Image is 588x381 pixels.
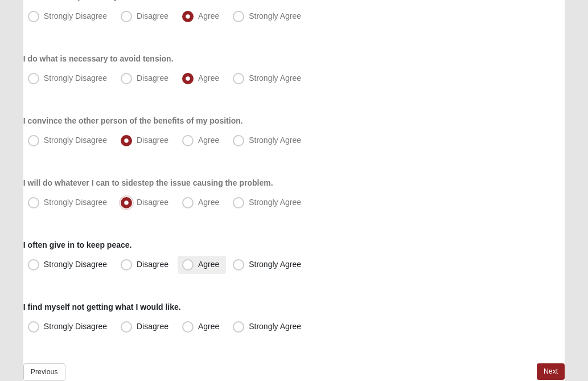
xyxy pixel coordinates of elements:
span: Strongly Disagree [44,260,107,269]
span: Disagree [137,11,168,21]
span: Strongly Agree [249,136,301,145]
span: Agree [198,260,219,269]
span: Disagree [137,322,168,331]
label: I do what is necessary to avoid tension. [23,53,174,64]
span: Disagree [137,136,168,145]
span: Strongly Disagree [44,11,107,21]
span: Strongly Disagree [44,322,107,331]
label: I will do whatever I can to sidestep the issue causing the problem. [23,177,273,189]
span: Strongly Disagree [44,73,107,83]
span: Agree [198,11,219,21]
span: Agree [198,322,219,331]
span: Strongly Disagree [44,136,107,145]
label: I convince the other person of the benefits of my position. [23,115,243,126]
span: Disagree [137,198,168,207]
span: Strongly Agree [249,73,301,83]
span: Strongly Agree [249,260,301,269]
span: Agree [198,136,219,145]
span: Disagree [137,260,168,269]
span: Strongly Disagree [44,198,107,207]
span: Strongly Agree [249,198,301,207]
span: Agree [198,198,219,207]
span: Strongly Agree [249,11,301,21]
label: I often give in to keep peace. [23,239,132,251]
span: Disagree [137,73,168,83]
span: Agree [198,73,219,83]
label: I find myself not getting what I would like. [23,301,181,313]
span: Strongly Agree [249,322,301,331]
